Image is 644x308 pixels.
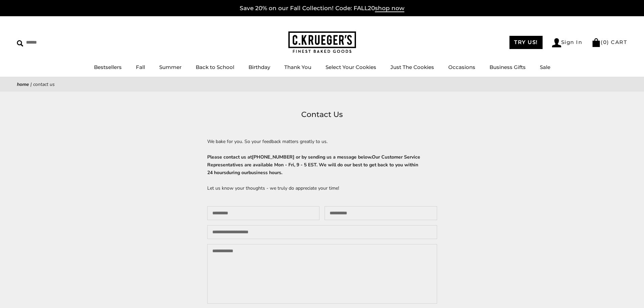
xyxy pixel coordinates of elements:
img: Search [17,40,23,47]
img: Account [552,38,561,47]
span: | [30,81,32,88]
p: Let us know your thoughts - we truly do appreciate your time! [207,184,437,192]
a: Bestsellers [94,64,122,70]
p: We bake for you. So your feedback matters greatly to us. [207,138,437,145]
input: Your phone (optional) [207,225,437,239]
input: Search [17,37,97,48]
span: Contact Us [33,81,55,88]
a: Summer [159,64,182,70]
textarea: Your message [207,244,437,304]
a: Thank You [284,64,311,70]
a: Sale [540,64,550,70]
h1: Contact Us [27,109,617,121]
a: Sign In [552,38,582,47]
span: 0 [603,39,607,45]
nav: breadcrumbs [17,80,627,88]
a: Save 20% on our Fall Collection! Code: FALL20shop now [240,5,404,12]
input: Your email [325,206,437,220]
img: C.KRUEGER'S [288,31,356,53]
a: Select Your Cookies [326,64,376,70]
a: Fall [136,64,145,70]
a: Back to School [196,64,234,70]
strong: Please contact us at [207,154,420,176]
a: Business Gifts [490,64,526,70]
img: Bag [592,38,601,47]
span: [PHONE_NUMBER] or by sending us a message below. [252,154,372,160]
a: Home [17,81,29,88]
a: TRY US! [509,36,543,49]
span: during our [226,169,248,176]
a: (0) CART [592,39,627,45]
a: Just The Cookies [390,64,434,70]
input: Your name [207,206,320,220]
span: Our Customer Service Representatives are available Mon - Fri, 9 - 5 EST. We will do our best to g... [207,154,420,176]
span: shop now [375,5,404,12]
span: business hours. [248,169,282,176]
a: Birthday [248,64,270,70]
a: Occasions [448,64,475,70]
